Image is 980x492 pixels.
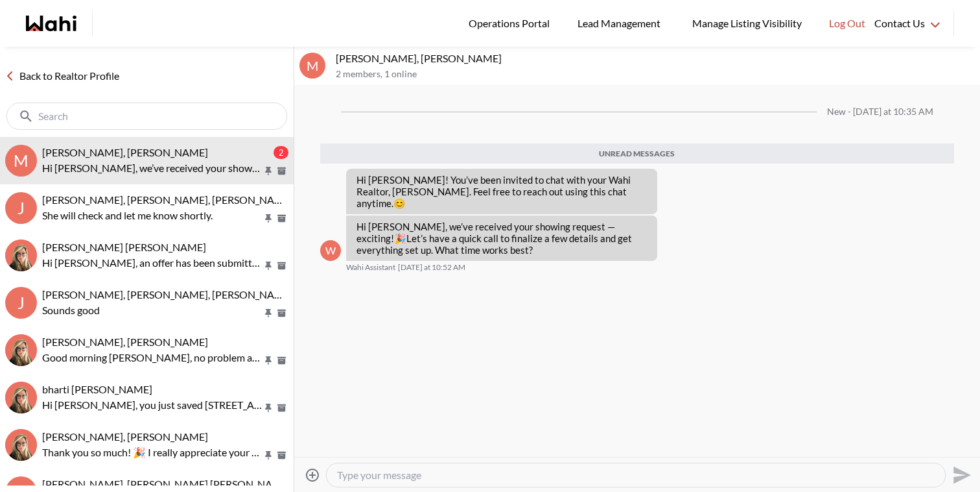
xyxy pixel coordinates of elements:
span: [PERSON_NAME], [PERSON_NAME] [42,146,208,158]
span: Log Out [829,15,865,32]
input: Search [38,110,258,123]
button: Send [946,460,975,489]
p: She will check and let me know shortly. [42,208,262,223]
div: J [5,287,37,319]
a: Wahi homepage [26,16,76,31]
p: Good morning [PERSON_NAME], no problem at all, and thank you for keeping us in the loop! If you’r... [42,350,262,365]
p: Hi [PERSON_NAME], we’ve received your showing request —exciting! 🎉 Let’s have a quick call to fin... [42,160,262,176]
button: Pin [262,308,274,319]
div: M [5,145,37,177]
span: Manage Listing Visibility [688,15,806,32]
div: W [320,240,341,261]
span: Wahi Assistant [346,262,395,273]
button: Archive [275,213,288,224]
img: V [5,429,37,461]
div: J [5,192,37,224]
div: Unread messages [320,143,954,164]
span: [PERSON_NAME], [PERSON_NAME], [PERSON_NAME] [42,193,293,206]
div: M [299,53,325,79]
span: Lead Management [577,15,665,32]
div: New - [DATE] at 10:35 AM [827,106,933,117]
img: K [5,240,37,271]
div: Volodymyr Vozniak, Barb [5,429,37,461]
button: Archive [275,260,288,271]
span: [PERSON_NAME], [PERSON_NAME] [PERSON_NAME] [42,478,291,490]
button: Pin [262,450,274,461]
span: bharti [PERSON_NAME] [42,383,152,395]
span: [PERSON_NAME], [PERSON_NAME] [42,336,208,348]
time: 2025-08-14T14:52:03.769Z [398,262,465,273]
div: bharti goyal, Barbara [5,382,37,413]
span: [PERSON_NAME] [PERSON_NAME] [42,241,206,253]
span: [PERSON_NAME], [PERSON_NAME], [PERSON_NAME], [PERSON_NAME] [42,288,378,301]
button: Pin [262,166,274,177]
p: Hi [PERSON_NAME], an offer has been submitted for [STREET_ADDRESS]. If you’re still interested in... [42,255,262,271]
div: Krysten Sousa, Barbara [5,240,37,271]
button: Pin [262,260,274,271]
img: S [5,334,37,366]
span: 🎉 [394,232,406,244]
p: [PERSON_NAME], [PERSON_NAME] [336,52,975,65]
p: Hi [PERSON_NAME]! You’ve been invited to chat with your Wahi Realtor, [PERSON_NAME]. Feel free to... [356,174,647,209]
p: Hi [PERSON_NAME], you just saved [STREET_ADDRESS]. Would you like to book a showing or receive mo... [42,397,262,413]
button: Archive [275,402,288,413]
button: Archive [275,450,288,461]
span: [PERSON_NAME], [PERSON_NAME] [42,430,208,443]
p: Thank you so much! 🎉 I really appreciate your help and effort! Enjoy your time away, and I’ll rea... [42,445,262,460]
button: Archive [275,355,288,366]
button: Pin [262,213,274,224]
div: Sean Andrade, Barb [5,334,37,366]
span: 😊 [393,197,406,209]
button: Archive [275,308,288,319]
span: Operations Portal [469,15,554,32]
p: Hi [PERSON_NAME], we’ve received your showing request —exciting! Let’s have a quick call to final... [356,221,647,256]
button: Archive [275,166,288,177]
div: 2 [274,146,288,159]
button: Pin [262,355,274,366]
p: 2 members , 1 online [336,69,975,80]
img: b [5,382,37,413]
p: Sounds good [42,302,262,318]
button: Pin [262,402,274,413]
textarea: Type your message [337,469,935,482]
